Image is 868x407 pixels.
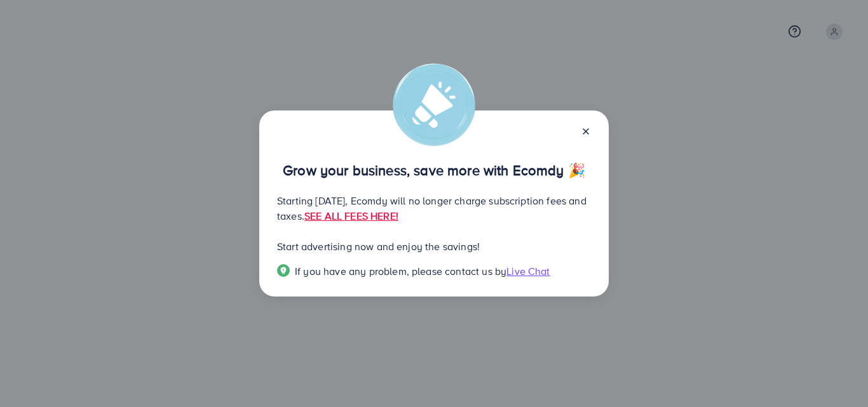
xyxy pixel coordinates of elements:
p: Starting [DATE], Ecomdy will no longer charge subscription fees and taxes. [277,193,591,224]
p: Start advertising now and enjoy the savings! [277,239,591,254]
span: If you have any problem, please contact us by [295,264,506,278]
a: SEE ALL FEES HERE! [304,209,398,223]
p: Grow your business, save more with Ecomdy 🎉 [277,163,591,178]
span: Live Chat [506,264,550,278]
img: Popup guide [277,264,290,277]
img: alert [393,63,475,146]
